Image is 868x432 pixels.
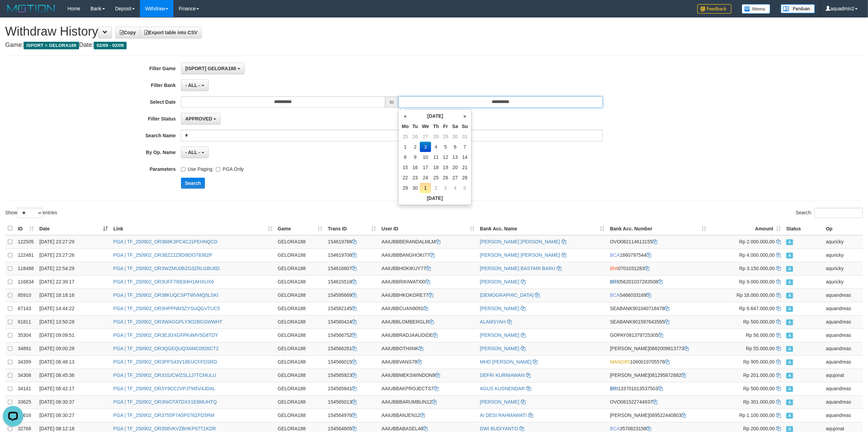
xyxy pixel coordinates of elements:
th: Trans ID: activate to sort column ascending [325,222,379,235]
span: Export table into CSV [144,30,197,35]
td: 8 [400,152,410,162]
td: 154566281 [325,342,379,355]
img: panduan.png [781,4,815,13]
th: [DATE] [411,111,460,121]
span: SEABANK [610,319,633,325]
span: Approved - Marked by aquandreas [786,293,793,298]
span: Rp 3.150.000,00 [739,266,775,271]
td: 901597643565 [607,315,709,329]
span: BCA [610,292,620,298]
td: aquandreas [823,302,863,315]
input: Search: [814,208,863,218]
span: [PERSON_NAME] [610,372,649,378]
td: 25 [400,131,410,142]
span: BCA [610,252,620,258]
span: Rp 905.000,00 [743,359,775,365]
td: 3 [420,142,431,152]
a: PGA | TF_250902_OR310JCWZSL1J7TCMULU [113,372,216,378]
td: AAIUBBOTHIINK [379,342,477,355]
td: 122481 [15,249,37,262]
span: MANDIRI [610,359,630,365]
td: [DATE] 09:00:28 [37,342,111,355]
a: PGA | TF_250902_OR3755P7A5P076ZFD5RM [113,412,214,418]
td: 154582145 [325,302,379,315]
td: 34891 [15,342,37,355]
td: 24 [420,173,431,183]
td: AAIUBBBARUMBUN12 [379,395,477,409]
td: 23 [411,173,420,183]
span: OVO [610,399,621,405]
td: aquandreas [823,409,863,422]
td: 133701013537503 [607,382,709,395]
td: GELORA188 [275,342,325,355]
button: - ALL - [181,79,209,91]
td: 118488 [15,262,37,275]
span: [PERSON_NAME] [610,412,649,418]
span: BRI [610,279,618,284]
td: 056201037283508 [607,275,709,289]
td: 154615518 [325,275,379,289]
span: - ALL - [185,150,200,155]
button: Search [181,178,205,189]
th: Bank Acc. Number: activate to sort column ascending [607,222,709,235]
button: Open LiveChat chat widget [3,3,23,23]
td: [DATE] 08:45:36 [37,369,111,382]
a: PGA | TF_250902_OR3WAGGPLY9O2BGSWWHT [113,319,222,325]
span: BRI [610,386,618,391]
td: aquandreas [823,289,863,302]
span: GOPAY [610,332,626,338]
td: 17 [420,162,431,173]
button: [ISPORT] GELORA188 [181,63,245,74]
span: Rp 6.647.000,00 [739,306,775,311]
td: AAIUBBMEKSWINDON9 [379,369,477,382]
th: » [460,111,470,121]
a: PGA | TF_250902_OR3HPPNM3ZYSUQGVTUC5 [113,306,220,311]
img: MOTION_logo.png [5,3,57,14]
th: Mo [400,121,410,131]
td: [DATE] 22:54:29 [37,262,111,275]
a: PGA | TF_250902_OR3UFF7I6E84H1AHXUX6 [113,279,214,284]
a: [PERSON_NAME] [480,332,519,338]
td: 30 [411,183,420,193]
td: aquandreas [823,382,863,395]
td: aquricky [823,275,863,289]
th: Th [431,121,441,131]
td: 26 [441,173,450,183]
td: [DATE] 08:30:27 [37,409,111,422]
td: 154619786 [325,235,379,249]
label: PGA Only [216,163,244,173]
td: 081522744937 [607,395,709,409]
a: PGA | TF_250902_OR3BZ22Z9DI8DO78362P [113,252,212,258]
td: [DATE] 08:48:13 [37,355,111,369]
th: Link: activate to sort column ascending [111,222,275,235]
td: 20 [450,162,460,173]
th: Fr [441,121,450,131]
td: AAIUBBRIKIWATI00 [379,275,477,289]
span: Approved - Marked by aquandreas [786,386,793,392]
label: Search: [796,208,863,218]
td: GELORA188 [275,395,325,409]
a: PGA | TF_250902_OR3Y9CC2VPJTM5V4JDAL [113,386,215,391]
td: [DATE] 23:27:29 [37,235,111,249]
td: 5 [460,183,470,193]
select: Showentries [17,208,43,218]
label: Show entries [5,208,57,218]
th: Su [460,121,470,131]
td: [DATE] 13:50:28 [37,315,111,329]
th: We [420,121,431,131]
td: AAIUBBANJEN12 [379,409,477,422]
a: [PERSON_NAME] [PERSON_NAME] [480,252,560,258]
td: 13 [450,152,460,162]
input: PGA Only [216,167,220,171]
td: 2 [411,142,420,152]
th: Amount: activate to sort column ascending [709,222,784,235]
span: Approved - Marked by aquandreas [786,346,793,352]
span: Approved - Marked by aquricky [786,279,793,285]
span: to [385,96,398,108]
th: Bank Acc. Name: activate to sort column ascending [477,222,607,235]
td: [DATE] 22:39:17 [37,275,111,289]
span: Rp 4.000.000,00 [739,252,775,258]
h4: Game: Date: [5,42,863,49]
a: DEFRI KURNIAWAN [480,372,524,378]
a: AI DESI RAHMAWATI [480,412,527,418]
